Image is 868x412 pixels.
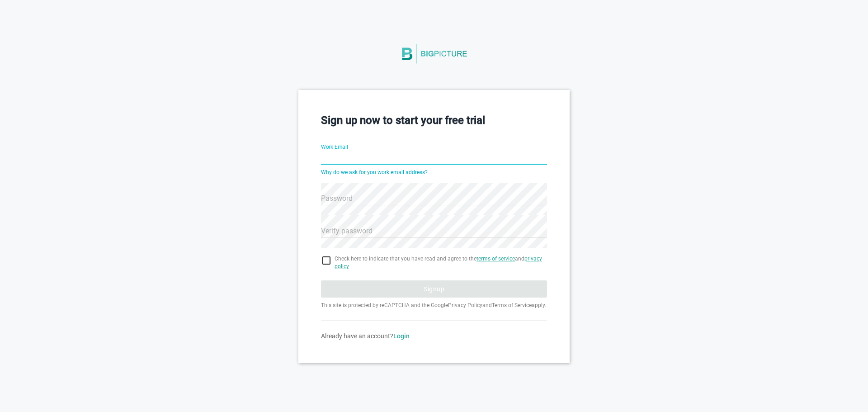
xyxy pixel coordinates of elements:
[321,113,547,128] h3: Sign up now to start your free trial
[321,169,428,175] a: Why do we ask for you work email address?
[335,256,542,270] a: privacy policy
[448,302,482,308] a: Privacy Policy
[400,35,468,73] img: BigPicture
[393,332,410,340] a: Login
[335,255,547,270] span: Check here to indicate that you have read and agree to the and
[321,331,547,341] div: Already have an account?
[492,302,532,308] a: Terms of Service
[321,301,547,309] p: This site is protected by reCAPTCHA and the Google and apply.
[321,280,547,298] button: Signup
[476,256,515,262] a: terms of service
